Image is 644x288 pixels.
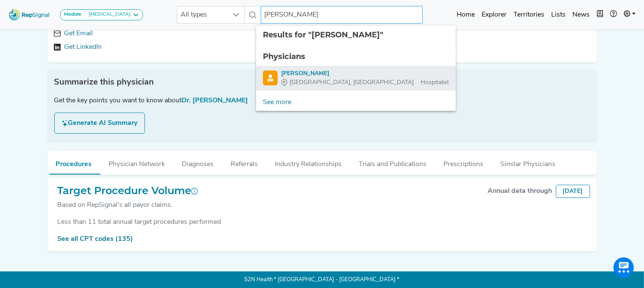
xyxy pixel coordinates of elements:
button: Procedures [47,151,100,175]
a: Explorer [478,6,510,23]
button: Module[MEDICAL_DATA] [60,9,143,20]
button: Similar Physicians [492,151,564,174]
button: Intel Book [593,6,607,23]
input: Search a physician or facility [261,6,423,24]
div: [PERSON_NAME] [281,69,449,78]
button: Referrals [223,151,267,174]
button: Physician Network [100,151,174,174]
a: See all CPT codes (135) [58,236,134,243]
a: Get Email [64,28,93,39]
div: Physicians [263,51,449,62]
button: Diagnoses [174,151,223,174]
a: Lists [548,6,569,23]
button: Generate AI Summary [54,113,145,134]
a: Get LinkedIn [64,42,102,52]
a: News [569,6,593,23]
div: [MEDICAL_DATA] [85,11,131,18]
div: Get the key points you want to know about [54,96,590,106]
button: Industry Relationships [267,151,351,174]
img: Physician Search Icon [263,71,278,85]
strong: Module [64,12,81,17]
span: Results for "[PERSON_NAME]" [263,30,383,40]
span: [GEOGRAPHIC_DATA], [GEOGRAPHIC_DATA] [290,78,414,87]
span: Dr. [PERSON_NAME] [182,97,248,104]
a: Territories [510,6,548,23]
div: Hospitalist [281,78,449,87]
h2: Target Procedure Volume [58,185,198,197]
li: Darien Davda [256,66,456,90]
div: [DATE] [556,185,590,198]
div: Less than 11 total annual target procedures performed [54,217,590,227]
a: Home [453,6,478,23]
a: See more [256,94,298,111]
button: Prescriptions [435,151,492,174]
button: Trials and Publications [351,151,435,174]
div: Annual data through [488,186,552,196]
a: [PERSON_NAME][GEOGRAPHIC_DATA], [GEOGRAPHIC_DATA]Hospitalist [263,69,449,87]
span: Summarize this physician [54,76,154,89]
div: Based on RepSignal's all payor claims. [58,200,198,210]
span: All types [177,6,228,23]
